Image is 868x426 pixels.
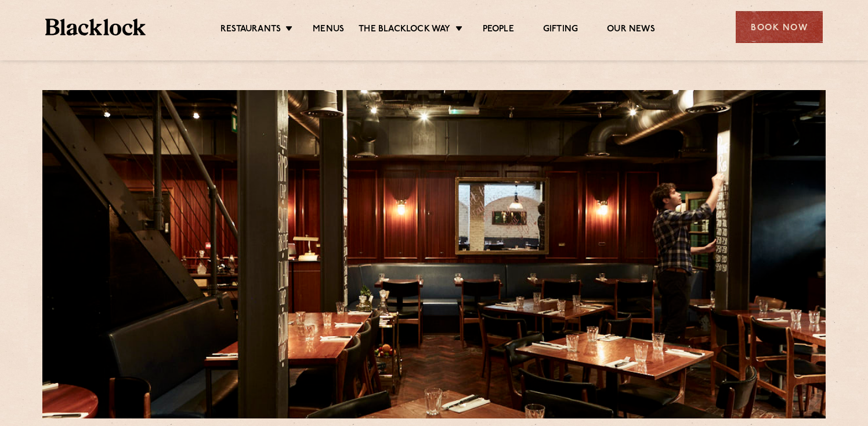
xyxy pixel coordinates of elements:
[220,24,281,37] a: Restaurants
[313,24,344,37] a: Menus
[607,24,655,37] a: Our News
[736,11,823,43] div: Book Now
[483,24,514,37] a: People
[359,24,450,37] a: The Blacklock Way
[543,24,578,37] a: Gifting
[45,19,146,35] img: BL_Textured_Logo-footer-cropped.svg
